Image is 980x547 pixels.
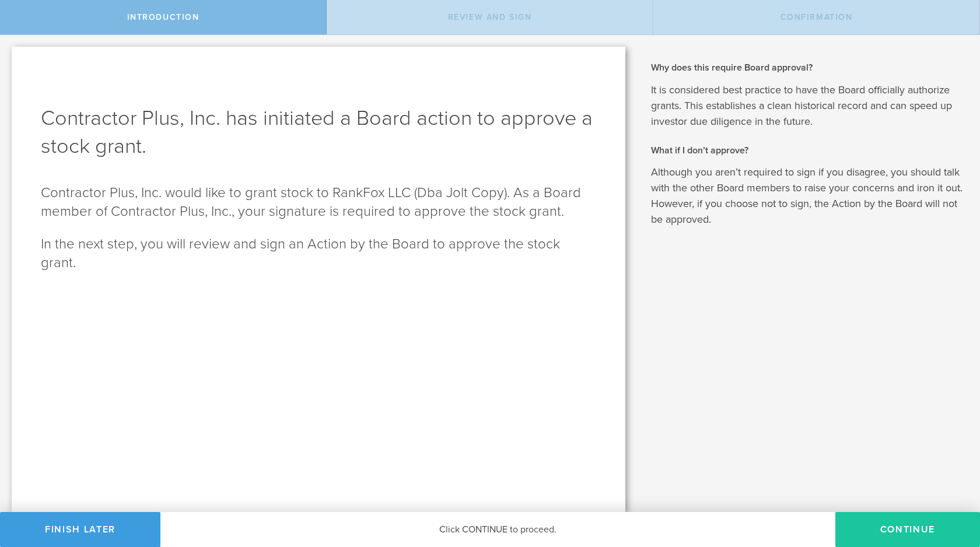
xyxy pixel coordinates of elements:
[651,164,963,227] p: Although you aren’t required to sign if you disagree, you should talk with the other Board member...
[651,82,963,129] p: It is considered best practice to have the Board officially authorize grants. This establishes a ...
[41,235,596,272] p: In the next step, you will review and sign an Action by the Board to approve the stock grant.
[41,104,596,160] h1: Contractor Plus, Inc. has initiated a Board action to approve a stock grant.
[651,61,963,74] h2: Why does this require Board approval?
[651,144,963,157] h2: What if I don’t approve?
[160,512,835,547] div: Click CONTINUE to proceed.
[127,12,199,22] span: Introduction
[41,184,596,221] p: Contractor Plus, Inc. would like to grant stock to RankFox LLC (Dba Jolt Copy). As a Board member...
[448,12,532,22] span: Review and Sign
[780,12,853,22] span: Confirmation
[835,512,980,547] button: Continue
